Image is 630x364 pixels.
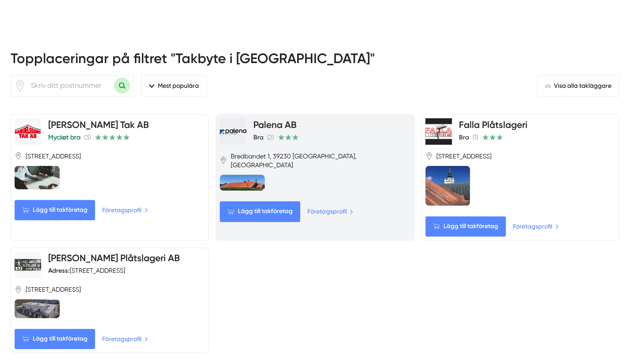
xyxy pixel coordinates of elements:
[459,119,527,130] a: Falla Plåtslageri
[253,133,263,141] span: Bra
[15,286,22,293] svg: Pin / Karta
[425,166,470,206] img: Falla Plåtslageri bild
[307,206,353,216] a: Företagsprofil
[15,152,22,160] svg: Pin / Karta
[15,329,95,349] : Lägg till takföretag
[425,118,452,145] img: Falla Plåtslageri logotyp
[513,221,559,231] a: Företagsprofil
[436,152,492,161] span: [STREET_ADDRESS]
[15,200,95,220] : Lägg till takföretag
[15,299,60,318] img: Axel Janssons Plåtslageri AB bild
[26,285,81,294] span: [STREET_ADDRESS]
[11,49,619,75] h2: Topplaceringar på filtret "Takbyte i [GEOGRAPHIC_DATA]"
[102,205,148,215] a: Företagsprofil
[220,128,246,134] img: Palena AB logotyp
[114,78,130,94] button: Sök med postnummer
[26,75,114,96] input: Skriv ditt postnummer
[473,134,478,141] span: (1)
[230,152,410,169] span: Bredbandet 1, 39230 [GEOGRAPHIC_DATA], [GEOGRAPHIC_DATA]
[84,134,91,141] span: (3)
[48,266,125,275] div: [STREET_ADDRESS]
[267,134,274,141] span: (2)
[141,75,207,96] button: Mest populära
[425,152,433,160] svg: Pin / Karta
[15,259,41,270] img: Axel Janssons Plåtslageri AB logotyp
[425,216,506,236] : Lägg till takföretag
[26,152,81,161] span: [STREET_ADDRESS]
[48,119,149,130] a: [PERSON_NAME] Tak AB
[220,175,265,191] img: Palena AB bild
[220,157,227,164] svg: Pin / Karta
[15,124,41,138] img: Samuelssons Tak AB logotyp
[15,80,26,91] svg: Pin / Karta
[537,75,619,96] a: Visa alla takläggare
[15,80,26,91] span: Klicka för att använda din position.
[48,266,70,274] strong: Adress:
[15,166,60,189] img: Samuelssons Tak AB bild
[141,75,207,96] span: filter-section
[48,134,80,141] span: Mycket bra
[459,133,469,141] span: Bra
[48,252,180,263] a: [PERSON_NAME] Plåtslageri AB
[253,119,297,130] a: Palena AB
[102,334,148,344] a: Företagsprofil
[220,201,300,221] : Lägg till takföretag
